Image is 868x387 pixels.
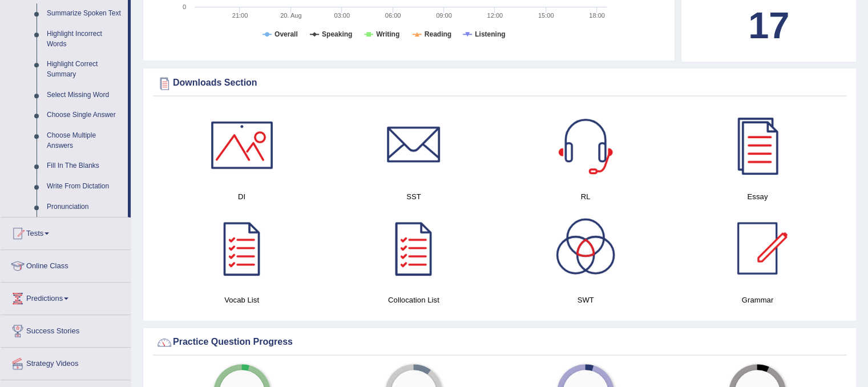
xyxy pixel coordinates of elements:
a: Fill In The Blanks [42,156,128,176]
h4: DI [162,191,322,203]
tspan: Listening [475,30,505,38]
text: 09:00 [436,12,452,19]
text: 15:00 [538,12,554,19]
a: Online Class [1,250,131,279]
a: Summarize Spoken Text [42,3,128,24]
a: Pronunciation [42,197,128,217]
tspan: Speaking [322,30,352,38]
tspan: Writing [376,30,399,38]
div: Practice Question Progress [156,334,843,351]
text: 06:00 [385,12,401,19]
tspan: Overall [274,30,298,38]
a: Success Stories [1,315,131,344]
b: 17 [748,5,789,46]
a: Highlight Correct Summary [42,54,128,84]
a: Predictions [1,283,131,311]
a: Strategy Videos [1,348,131,376]
a: Highlight Incorrect Words [42,24,128,54]
h4: SWT [506,294,666,306]
h4: Vocab List [162,294,322,306]
h4: Collocation List [333,294,494,306]
text: 0 [183,3,186,10]
text: 12:00 [487,12,503,19]
a: Choose Multiple Answers [42,126,128,156]
h4: Essay [677,191,838,203]
text: 18:00 [589,12,605,19]
a: Choose Single Answer [42,105,128,126]
h4: RL [506,191,666,203]
a: Write From Dictation [42,176,128,197]
h4: Grammar [677,294,838,306]
h4: SST [333,191,494,203]
text: 03:00 [334,12,350,19]
div: Downloads Section [156,75,843,92]
tspan: Reading [425,30,451,38]
tspan: 20. Aug [280,12,301,19]
a: Tests [1,217,131,246]
a: Select Missing Word [42,85,128,106]
text: 21:00 [232,12,248,19]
